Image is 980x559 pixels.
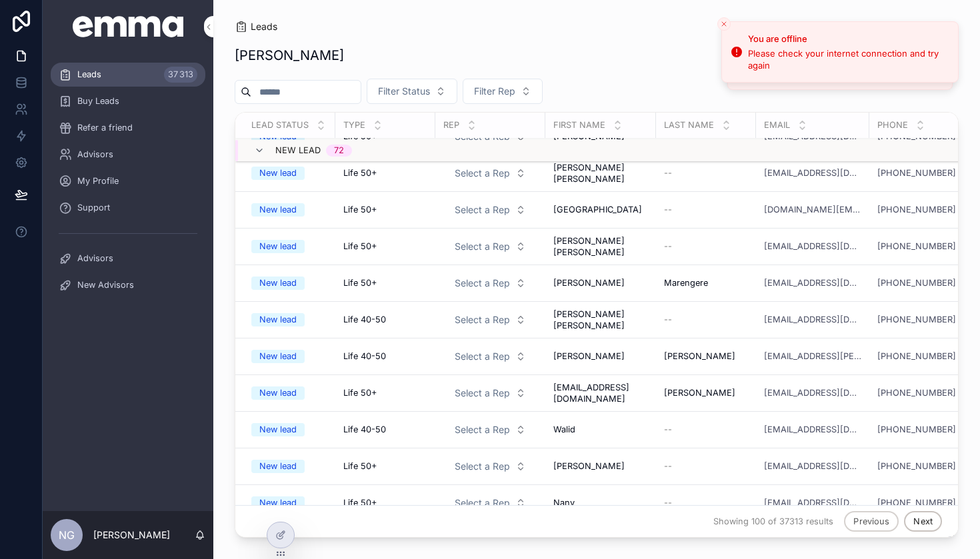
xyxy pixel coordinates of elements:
h1: [PERSON_NAME] [235,46,344,65]
a: Advisors [51,247,205,271]
span: Nany [553,497,575,508]
span: Life 50+ [343,497,377,508]
a: New lead [251,350,327,362]
div: New lead [259,240,297,253]
span: Select a Rep [455,496,510,510]
a: Select Button [443,344,537,369]
a: [PERSON_NAME] [553,350,648,362]
a: Life 40-50 [343,314,427,325]
span: Leads [77,69,101,80]
span: New lead [275,145,321,156]
span: [PERSON_NAME] [553,277,625,288]
span: [PERSON_NAME] [553,350,625,362]
span: Select a Rep [455,350,510,363]
a: [PERSON_NAME] [664,350,748,362]
a: [PHONE_NUMBER] [877,497,961,508]
span: Refer a friend [77,122,133,133]
span: [PERSON_NAME] [664,387,735,398]
a: Life 40-50 [343,424,427,435]
a: Select Button [443,380,537,406]
a: [PHONE_NUMBER] [877,350,956,362]
a: Refer a friend [51,116,205,140]
span: -- [664,204,672,215]
a: Nany [553,497,648,508]
span: Last name [664,119,714,131]
span: First name [553,119,605,131]
a: [PHONE_NUMBER] [877,167,961,179]
a: Marengere [664,277,748,288]
button: Select Button [444,491,537,515]
a: Leads [235,20,277,33]
div: Please check your internet connection and try again [748,47,947,71]
a: Select Button [443,161,537,186]
a: Select Button [443,197,537,223]
a: [PERSON_NAME] [553,460,648,472]
a: [EMAIL_ADDRESS][DOMAIN_NAME] [764,460,861,472]
a: Life 50+ [343,167,427,179]
a: [DOMAIN_NAME][EMAIL_ADDRESS][DOMAIN_NAME] [764,204,861,215]
a: [EMAIL_ADDRESS][DOMAIN_NAME] [764,241,861,252]
span: Marengere [664,277,708,288]
a: [PHONE_NUMBER] [877,204,956,215]
a: [PHONE_NUMBER] [877,387,961,398]
a: [PERSON_NAME] [PERSON_NAME] [553,162,648,185]
span: [PERSON_NAME] [PERSON_NAME] [553,308,648,331]
a: New lead [251,277,327,289]
a: New lead [251,460,327,472]
a: New lead [251,313,327,326]
a: [EMAIL_ADDRESS][DOMAIN_NAME] [764,497,861,508]
span: Life 50+ [343,387,377,398]
div: New lead [259,203,297,216]
span: Support [77,202,110,213]
a: Select Button [443,271,537,296]
span: -- [664,167,672,179]
span: Filter Rep [474,85,515,98]
span: Select a Rep [455,240,510,253]
span: -- [664,460,672,472]
a: [EMAIL_ADDRESS][PERSON_NAME][DOMAIN_NAME] [764,350,861,362]
span: Select a Rep [455,386,510,400]
a: Life 50+ [343,241,427,252]
a: Life 50+ [343,277,427,288]
span: Email [764,119,790,131]
a: -- [664,167,748,179]
a: [EMAIL_ADDRESS][DOMAIN_NAME] [764,167,861,179]
a: [EMAIL_ADDRESS][DOMAIN_NAME] [764,277,861,288]
a: -- [664,314,748,325]
a: Advisors [51,143,205,167]
a: Select Button [443,417,537,442]
a: Select Button [443,234,537,259]
span: Life 50+ [343,204,377,215]
a: Select Button [443,490,537,516]
a: New Advisors [51,273,205,297]
a: [PHONE_NUMBER] [877,277,956,288]
a: [PHONE_NUMBER] [877,350,961,362]
span: Select a Rep [455,167,510,180]
a: [PHONE_NUMBER] [877,241,956,252]
span: [GEOGRAPHIC_DATA] [553,204,642,215]
div: New lead [259,277,297,289]
span: Life 50+ [343,241,377,252]
span: My Profile [77,175,119,187]
span: Select a Rep [455,423,510,436]
div: New lead [259,496,297,509]
button: Select Button [444,344,537,368]
a: [EMAIL_ADDRESS][DOMAIN_NAME] [764,314,861,325]
span: Phone [877,119,908,131]
a: [PHONE_NUMBER] [877,241,961,252]
a: [PERSON_NAME] [PERSON_NAME] [553,235,648,258]
span: Select a Rep [455,313,510,326]
div: New lead [259,423,297,436]
span: Select a Rep [455,277,510,290]
a: [PERSON_NAME] [664,387,748,398]
a: [PHONE_NUMBER] [877,424,956,435]
a: Life 50+ [343,387,427,398]
a: Leads37 313 [51,63,205,87]
span: Rep [443,119,459,131]
a: New lead [251,386,327,399]
a: New lead [251,240,327,253]
a: Life 40-50 [343,350,427,362]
